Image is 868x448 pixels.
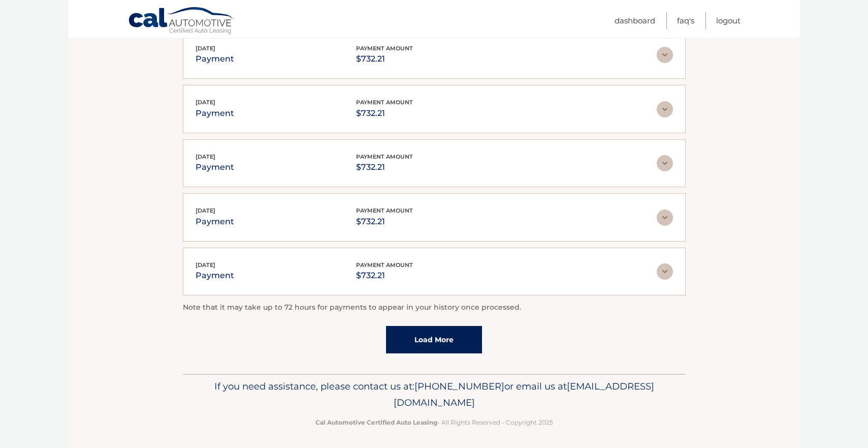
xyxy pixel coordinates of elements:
a: Dashboard [615,12,655,29]
p: $732.21 [356,215,413,229]
a: FAQ's [677,12,694,29]
img: accordion-rest.svg [657,155,673,171]
strong: Cal Automotive Certified Auto Leasing [315,419,437,426]
p: payment [196,160,234,174]
p: payment [196,106,234,121]
p: - All Rights Reserved - Copyright 2025 [189,417,679,428]
p: payment [196,268,234,283]
span: payment amount [356,99,413,106]
p: payment [196,215,234,229]
span: payment amount [356,45,413,52]
span: [DATE] [196,45,215,52]
p: $732.21 [356,52,413,66]
img: accordion-rest.svg [657,47,673,63]
p: If you need assistance, please contact us at: or email us at [189,378,679,411]
span: [DATE] [196,99,215,106]
span: [DATE] [196,261,215,268]
p: $732.21 [356,106,413,121]
a: Load More [386,326,482,353]
a: Logout [716,12,741,29]
span: [EMAIL_ADDRESS][DOMAIN_NAME] [394,380,654,408]
span: payment amount [356,207,413,214]
a: Cal Automotive [128,7,235,36]
span: [DATE] [196,153,215,160]
span: [DATE] [196,207,215,214]
img: accordion-rest.svg [657,263,673,280]
p: $732.21 [356,268,413,283]
span: [PHONE_NUMBER] [414,380,504,392]
p: $732.21 [356,160,413,174]
p: Note that it may take up to 72 hours for payments to appear in your history once processed. [183,302,686,314]
img: accordion-rest.svg [657,101,673,117]
span: payment amount [356,153,413,160]
p: payment [196,52,234,66]
span: payment amount [356,261,413,268]
img: accordion-rest.svg [657,210,673,226]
